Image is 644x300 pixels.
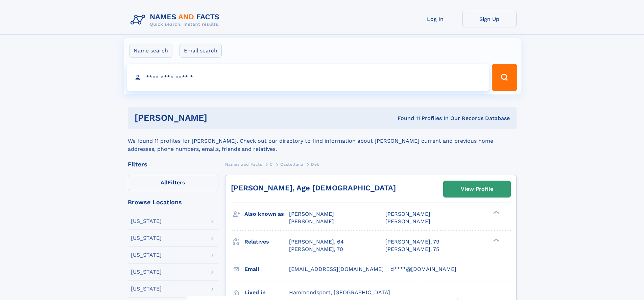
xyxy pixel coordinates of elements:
[244,208,289,220] h3: Also known as
[180,44,222,58] label: Email search
[492,238,500,242] div: ❯
[131,252,162,258] div: [US_STATE]
[385,218,430,225] span: [PERSON_NAME]
[131,218,162,224] div: [US_STATE]
[289,218,334,225] span: [PERSON_NAME]
[244,236,289,248] h3: Relatives
[385,238,439,246] a: [PERSON_NAME], 79
[135,114,303,122] h1: [PERSON_NAME]
[302,115,510,122] div: Found 11 Profiles In Our Records Database
[131,286,162,292] div: [US_STATE]
[129,44,172,58] label: Name search
[385,211,430,217] span: [PERSON_NAME]
[280,162,303,167] span: Castellana
[244,263,289,275] h3: Email
[289,246,343,253] a: [PERSON_NAME], 70
[128,199,218,205] div: Browse Locations
[131,269,162,275] div: [US_STATE]
[462,11,517,27] a: Sign Up
[408,11,462,27] a: Log In
[311,162,320,167] span: Deb
[225,160,262,168] a: Names and Facts
[128,129,517,153] div: We found 11 profiles for [PERSON_NAME]. Check out our directory to find information about [PERSON...
[492,64,517,91] button: Search Button
[289,238,344,246] a: [PERSON_NAME], 64
[289,289,390,296] span: Hammondsport, [GEOGRAPHIC_DATA]
[128,161,218,167] div: Filters
[231,184,396,192] a: [PERSON_NAME], Age [DEMOGRAPHIC_DATA]
[131,235,162,241] div: [US_STATE]
[128,11,225,29] img: Logo Names and Facts
[444,181,510,197] a: View Profile
[244,287,289,298] h3: Lived in
[270,162,273,167] span: C
[461,181,493,197] div: View Profile
[161,179,168,186] span: All
[128,175,218,191] label: Filters
[289,266,384,272] span: [EMAIL_ADDRESS][DOMAIN_NAME]
[127,64,489,91] input: search input
[270,160,273,168] a: C
[492,210,500,215] div: ❯
[385,246,439,253] a: [PERSON_NAME], 75
[289,211,334,217] span: [PERSON_NAME]
[280,160,303,168] a: Castellana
